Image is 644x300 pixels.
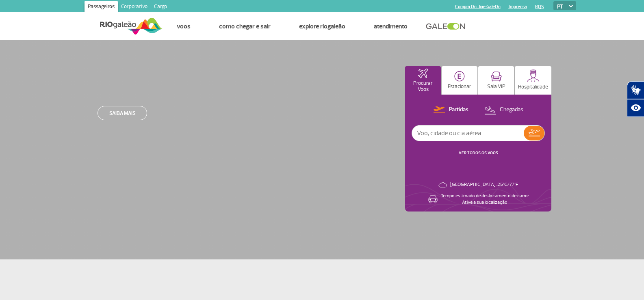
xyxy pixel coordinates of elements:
[518,84,548,90] p: Hospitalidade
[455,4,501,9] a: Compra On-line GaleOn
[442,66,477,95] button: Estacionar
[478,66,514,95] button: Sala VIP
[487,84,505,90] p: Sala VIP
[449,106,468,114] p: Partidas
[454,71,465,82] img: carParkingHome.svg
[374,22,408,30] a: Atendimento
[448,84,471,90] p: Estacionar
[85,1,118,14] a: Passageiros
[418,69,428,78] img: airplaneHomeActive.svg
[441,193,529,206] p: Tempo estimado de deslocamento de carro: Ative a sua localização
[151,1,170,14] a: Cargo
[431,105,471,115] button: Partidas
[509,4,527,9] a: Imprensa
[627,99,644,117] button: Abrir recursos assistivos.
[500,106,523,114] p: Chegadas
[456,150,501,156] button: VER TODOS OS VOOS
[482,105,526,115] button: Chegadas
[450,181,518,188] p: [GEOGRAPHIC_DATA]: 25°C/77°F
[627,81,644,117] div: Plugin de acessibilidade da Hand Talk.
[527,69,540,82] img: hospitality.svg
[627,81,644,99] button: Abrir tradutor de língua de sinais.
[491,71,502,82] img: vipRoom.svg
[515,66,551,95] button: Hospitalidade
[177,22,191,30] a: Voos
[299,22,345,30] a: Explore RIOgaleão
[118,1,151,14] a: Corporativo
[535,4,544,9] a: RQS
[98,106,147,120] a: Saiba mais
[459,150,498,155] a: VER TODOS OS VOOS
[412,125,524,141] input: Voo, cidade ou cia aérea
[219,22,271,30] a: Como chegar e sair
[405,66,441,95] button: Procurar Voos
[409,80,437,93] p: Procurar Voos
